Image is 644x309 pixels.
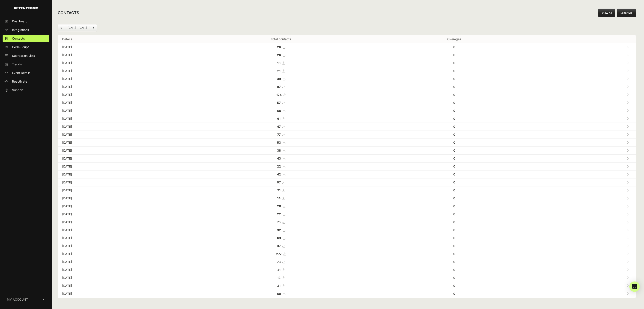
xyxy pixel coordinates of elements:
[58,266,184,274] td: [DATE]
[453,125,455,128] strong: 0
[58,250,184,258] td: [DATE]
[453,61,455,65] strong: 0
[277,117,280,120] strong: 61
[276,252,286,256] a: 277
[453,284,455,287] strong: 0
[277,109,281,112] strong: 68
[12,62,22,66] span: Trends
[453,220,455,224] strong: 0
[58,91,184,99] td: [DATE]
[453,45,455,49] strong: 0
[453,172,455,176] strong: 0
[277,164,285,168] a: 22
[453,101,455,105] strong: 0
[58,107,184,115] td: [DATE]
[12,28,29,32] span: Integrations
[3,61,49,68] a: Trends
[277,157,281,160] strong: 43
[277,149,285,152] a: 38
[277,188,280,192] strong: 21
[3,87,49,94] a: Support
[277,228,281,232] strong: 32
[277,164,281,168] strong: 22
[7,297,28,302] span: MY ACCOUNT
[58,202,184,210] td: [DATE]
[453,149,455,152] strong: 0
[277,180,285,184] a: 97
[277,260,281,264] strong: 73
[277,53,281,57] strong: 26
[58,178,184,186] td: [DATE]
[276,252,282,256] strong: 277
[277,268,280,272] strong: 41
[277,276,285,280] a: 13
[277,220,281,224] strong: 75
[58,123,184,131] td: [DATE]
[277,276,280,280] strong: 13
[453,252,455,256] strong: 0
[58,75,184,83] td: [DATE]
[58,226,184,234] td: [DATE]
[90,25,97,31] a: Next
[453,85,455,89] strong: 0
[12,79,27,84] span: Reactivate
[277,284,280,287] strong: 31
[277,244,285,248] a: 37
[453,204,455,208] strong: 0
[277,77,285,81] a: 39
[277,77,281,81] strong: 39
[58,35,184,43] th: Details
[12,71,30,75] span: Event Details
[453,93,455,97] strong: 0
[277,220,285,224] a: 75
[277,101,285,105] a: 57
[3,69,49,76] a: Event Details
[277,61,280,65] strong: 16
[277,157,285,160] a: 43
[453,228,455,232] strong: 0
[58,258,184,266] td: [DATE]
[277,85,281,89] strong: 97
[3,35,49,42] a: Contacts
[12,45,29,49] span: Code Script
[277,268,285,272] a: 41
[617,9,636,17] button: Export All
[3,18,49,25] a: Dashboard
[58,147,184,155] td: [DATE]
[277,228,285,232] a: 32
[12,54,35,58] span: Supression Lists
[277,284,285,287] a: 31
[598,9,615,17] a: View All
[277,236,285,240] a: 63
[58,139,184,147] td: [DATE]
[453,157,455,160] strong: 0
[453,77,455,81] strong: 0
[277,260,285,264] a: 73
[58,290,184,298] td: [DATE]
[3,52,49,59] a: Supression Lists
[58,210,184,218] td: [DATE]
[277,109,285,112] a: 68
[58,10,79,16] h2: CONTACTS
[65,26,90,30] li: [DATE] - [DATE]
[453,164,455,168] strong: 0
[58,99,184,107] td: [DATE]
[58,194,184,202] td: [DATE]
[453,117,455,120] strong: 0
[277,69,285,73] a: 21
[277,292,281,295] strong: 60
[277,133,281,136] strong: 77
[58,115,184,123] td: [DATE]
[3,26,49,33] a: Integrations
[277,292,285,295] a: 60
[453,260,455,264] strong: 0
[58,163,184,171] td: [DATE]
[277,236,281,240] strong: 63
[453,109,455,112] strong: 0
[277,61,285,65] a: 16
[277,101,281,105] strong: 57
[58,282,184,290] td: [DATE]
[184,35,379,43] th: Total contacts
[277,180,281,184] strong: 97
[277,244,281,248] strong: 37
